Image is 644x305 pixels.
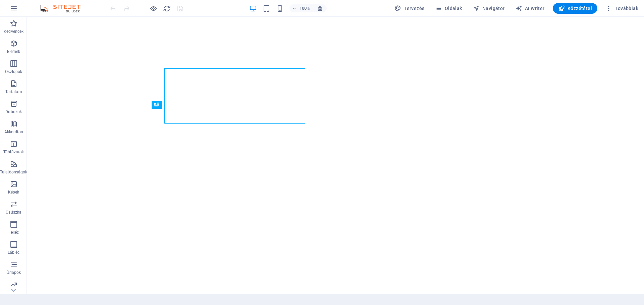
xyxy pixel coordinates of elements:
[394,5,425,12] span: Tervezés
[435,5,462,12] span: Oldalak
[605,5,638,12] span: Továbbiak
[5,89,22,94] p: Tartalom
[317,5,323,11] i: Átméretezés esetén automatikusan beállítja a nagyítási szintet a választott eszköznek megfelelően.
[392,3,427,14] div: Tervezés (Ctrl+Alt+Y)
[558,5,592,12] span: Közzététel
[163,4,171,12] button: reload
[4,29,23,34] p: Kedvencek
[4,129,23,135] p: Akkordion
[39,4,89,12] img: Editor Logo
[432,3,465,14] button: Oldalak
[473,5,505,12] span: Navigátor
[8,189,19,195] p: Képek
[5,109,22,115] p: Dobozok
[8,230,19,235] p: Fejléc
[516,5,545,12] span: AI Writer
[6,270,21,275] p: Űrlapok
[470,3,507,14] button: Navigátor
[8,250,20,255] p: Lábléc
[149,4,157,12] button: Kattintson ide az előnézeti módból való kilépéshez és a szerkesztés folytatásához
[7,49,20,54] p: Elemek
[6,210,21,215] p: Csúszka
[5,69,22,74] p: Oszlopok
[3,149,24,155] p: Táblázatok
[513,3,547,14] button: AI Writer
[289,4,313,12] button: 100%
[553,3,597,14] button: Közzététel
[392,3,427,14] button: Tervezés
[603,3,641,14] button: Továbbiak
[300,4,310,12] h6: 100%
[163,5,171,12] i: Weboldal újratöltése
